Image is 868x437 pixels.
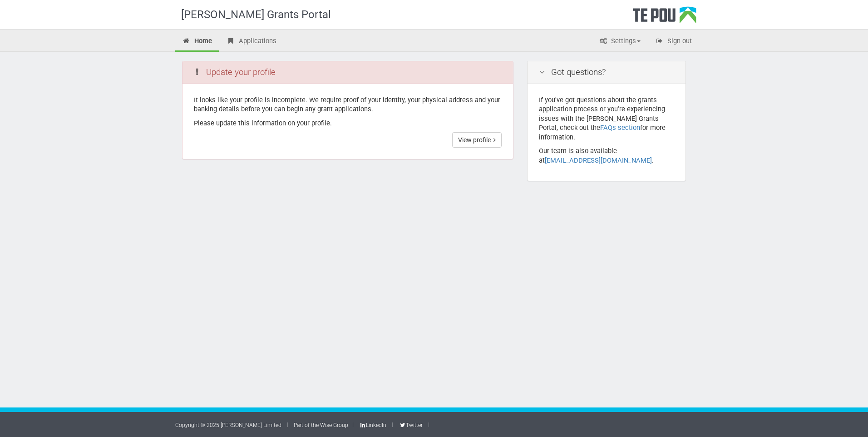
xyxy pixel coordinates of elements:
a: Twitter [399,422,422,428]
p: If you've got questions about the grants application process or you're experiencing issues with t... [539,95,674,142]
a: Settings [592,32,647,52]
p: Please update this information on your profile. [194,119,502,128]
a: Part of the Wise Group [294,422,348,428]
a: Sign out [648,32,699,52]
a: [EMAIL_ADDRESS][DOMAIN_NAME] [545,156,652,164]
a: Copyright © 2025 [PERSON_NAME] Limited [175,422,281,428]
div: Update your profile [182,61,513,84]
div: Te Pou Logo [633,6,696,29]
a: FAQs section [600,124,640,132]
a: Home [175,32,219,52]
a: LinkedIn [359,422,386,428]
div: Got questions? [528,61,686,84]
p: Our team is also available at . [539,146,674,165]
a: View profile [452,132,502,148]
p: It looks like your profile is incomplete. We require proof of your identity, your physical addres... [194,95,502,114]
a: Applications [220,32,283,52]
